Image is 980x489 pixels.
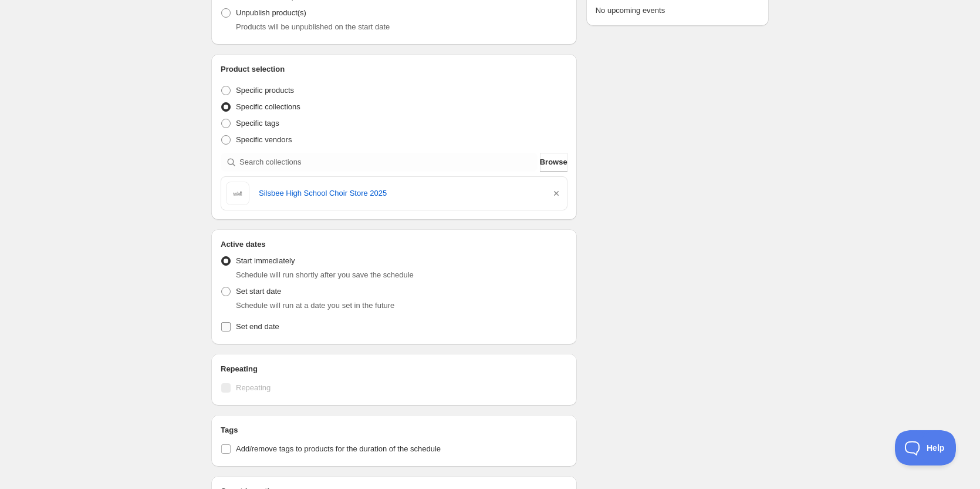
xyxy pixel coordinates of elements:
span: Schedule will run shortly after you save the schedule [236,270,414,279]
button: Browse [540,153,567,172]
span: Specific vendors [236,135,292,144]
h2: Active dates [221,239,567,250]
span: Set start date [236,287,281,296]
span: Repeating [236,383,271,392]
input: Search collections [239,153,538,172]
h2: Product selection [221,63,567,75]
span: Schedule will run at a date you set in the future [236,301,394,310]
h2: Tags [221,424,567,436]
a: Silsbee High School Choir Store 2025 [259,187,541,199]
span: Start immediately [236,256,295,265]
span: Products will be unpublished on the start date [236,22,390,31]
iframe: Toggle Customer Support [895,430,957,465]
span: Set end date [236,322,279,331]
span: Browse [540,156,567,168]
span: Specific tags [236,119,279,128]
span: Specific products [236,86,294,95]
h2: Repeating [221,363,567,375]
span: Add/remove tags to products for the duration of the schedule [236,444,441,453]
span: Unpublish product(s) [236,8,306,17]
span: Specific collections [236,102,300,111]
p: No upcoming events [596,5,759,16]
